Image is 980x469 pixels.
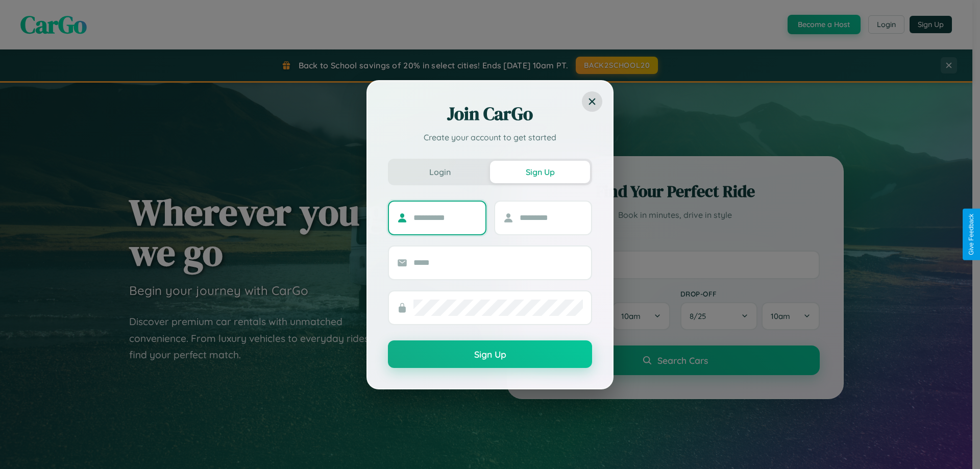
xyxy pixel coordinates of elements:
[388,340,592,368] button: Sign Up
[388,131,592,143] p: Create your account to get started
[968,214,975,255] div: Give Feedback
[390,161,490,183] button: Login
[490,161,590,183] button: Sign Up
[388,102,592,126] h2: Join CarGo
